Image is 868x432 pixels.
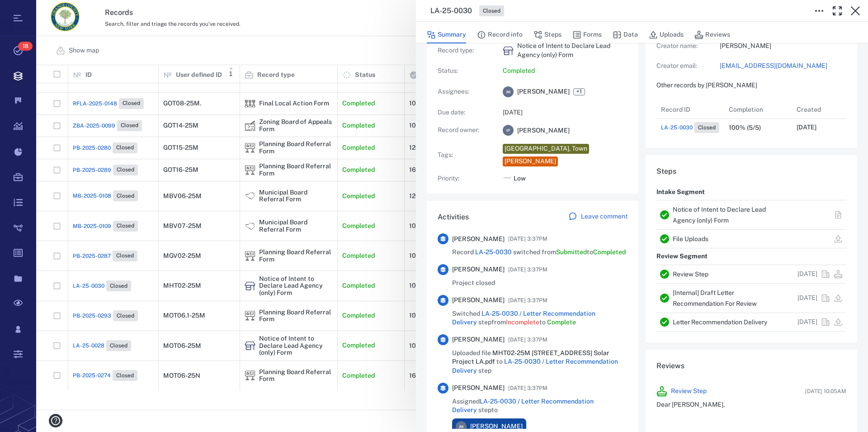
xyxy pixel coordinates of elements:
[452,358,618,374] a: LA-25-0030 / Letter Recommendation Delivery
[503,86,514,97] div: J M
[673,289,757,307] a: [Internal] Draft Letter Recommendation For Review
[438,66,492,76] p: Status :
[696,124,717,132] span: Closed
[427,26,466,43] button: Summary
[846,2,864,20] button: Close
[508,233,547,244] span: [DATE] 3:37PM
[661,97,690,122] div: Record ID
[797,97,821,122] div: Created
[797,270,817,279] p: [DATE]
[430,5,472,16] h3: LA-25-0030
[505,157,556,166] div: [PERSON_NAME]
[673,318,767,326] a: Letter Recommendation Delivery
[656,100,724,119] div: Record ID
[646,155,857,350] div: StepsIntake SegmentNotice of Intent to Declare Lead Agency (only) FormFile UploadsReview SegmentR...
[438,108,492,117] p: Due date :
[573,88,585,95] span: +1
[508,295,547,306] span: [DATE] 3:37PM
[724,100,792,119] div: Completion
[656,42,720,51] p: Creator name:
[452,309,627,327] span: Switched step from to
[661,123,693,132] span: LA-25-0030
[613,26,638,43] button: Data
[503,66,627,76] p: Completed
[438,212,469,223] h6: Activities
[656,81,846,90] p: Other records by [PERSON_NAME]
[18,42,33,51] span: 18
[517,42,627,59] p: Notice of Intent to Declare Lead Agency (only) Form
[656,361,846,371] h6: Reviews
[646,13,857,155] div: Citizen infoCreator name:[PERSON_NAME]Creator email:[EMAIL_ADDRESS][DOMAIN_NAME]Other records by ...
[438,87,492,96] p: Assignees :
[438,151,492,160] p: Tags :
[572,26,602,43] button: Forms
[481,7,502,15] span: Closed
[673,271,708,278] a: Review Step
[452,397,627,415] span: Assigned step to
[797,123,816,132] p: [DATE]
[508,264,547,275] span: [DATE] 3:37PM
[694,26,730,43] button: Reviews
[828,2,846,20] button: Toggle Fullscreen
[505,144,587,153] div: [GEOGRAPHIC_DATA], Town
[656,248,708,265] p: Review Segment
[452,349,609,366] span: MHT02-25M [STREET_ADDRESS] Solar Project LA.pdf
[452,335,505,344] span: [PERSON_NAME]
[452,296,505,305] span: [PERSON_NAME]
[656,400,846,409] p: Dear [PERSON_NAME],
[508,383,547,394] span: [DATE] 3:37PM
[20,6,39,14] span: Help
[568,212,627,223] a: Leave comment
[720,42,846,51] p: [PERSON_NAME]
[593,248,626,256] span: Completed
[810,2,828,20] button: Toggle to Edit Boxes
[729,124,761,131] div: 100% (5/5)
[792,100,860,119] div: Created
[517,87,570,96] span: [PERSON_NAME]
[805,387,846,395] span: [DATE] 10:05AM
[720,62,846,71] a: [EMAIL_ADDRESS][DOMAIN_NAME]
[661,122,719,133] a: LA-25-0030Closed
[452,384,505,393] span: [PERSON_NAME]
[575,88,584,95] span: +1
[673,235,708,242] a: File Uploads
[656,166,846,177] h6: Steps
[656,184,705,200] p: Intake Segment
[581,212,627,221] p: Leave comment
[427,13,638,201] div: Record infoRecord type:Notice of Intent to Declare Lead Agency (only) FormStatus:CompletedAssigne...
[452,248,626,257] span: Record switched from to
[503,45,514,56] div: Notice of Intent to Declare Lead Agency (only) Form
[533,26,561,43] button: Steps
[797,294,817,303] p: [DATE]
[673,206,766,224] a: Notice of Intent to Declare Lead Agency (only) Form
[556,248,587,256] span: Submitted
[438,126,492,135] p: Record owner :
[517,126,570,135] span: [PERSON_NAME]
[514,174,526,183] span: Low
[438,174,492,183] p: Priority :
[547,318,576,326] span: Complete
[797,318,817,327] p: [DATE]
[452,265,505,274] span: [PERSON_NAME]
[452,349,627,375] span: Uploaded file to step
[506,318,539,326] span: Incomplete
[452,235,505,244] span: [PERSON_NAME]
[452,310,595,326] a: LA-25-0030 / Letter Recommendation Delivery
[656,62,720,71] p: Creator email:
[470,422,523,431] span: [PERSON_NAME]
[452,279,495,288] span: Project closed
[438,46,492,55] p: Record type :
[671,387,707,396] a: Review Step
[477,26,523,43] button: Record info
[456,421,467,432] div: J M
[503,108,627,117] p: [DATE]
[649,26,684,43] button: Uploads
[452,398,594,414] a: LA-25-0030 / Letter Recommendation Delivery
[508,334,547,345] span: [DATE] 3:37PM
[475,248,512,256] a: LA-25-0030
[503,125,514,136] div: V F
